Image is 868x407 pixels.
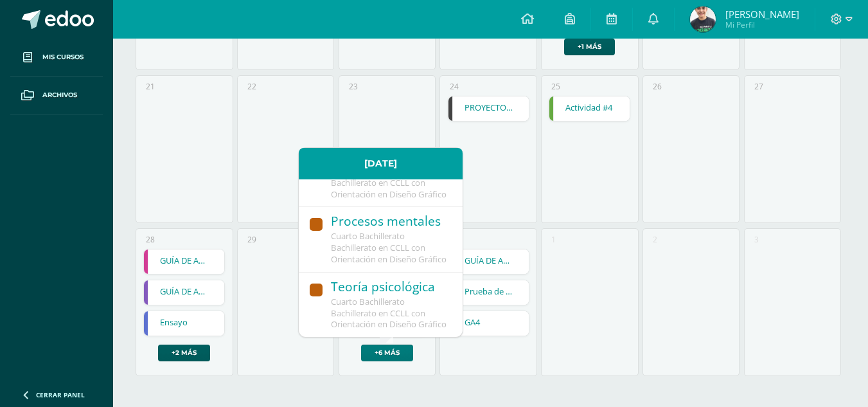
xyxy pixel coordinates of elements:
[144,280,224,305] a: GUÍA DE APRENDIZAJE 3
[146,234,155,245] div: 28
[331,296,447,330] span: Cuarto Bachillerato Bachillerato en CCLL con Orientación en Diseño Gráfico
[10,77,103,114] a: Archivos
[448,96,529,121] a: PROYECTO DE UNIDAD
[361,345,413,361] a: +6 más
[331,213,450,231] div: Procesos mentales
[36,390,85,399] span: Cerrar panel
[725,8,799,21] span: [PERSON_NAME]
[448,249,529,274] a: GUÍA DE APRENDIZAJE 3
[549,96,630,122] div: Actividad #4 | Tarea
[42,90,77,100] span: Archivos
[448,280,529,305] a: Prueba de logro
[143,249,225,275] div: GUÍA DE APRENDIZAJE 3 | Tarea
[247,234,256,245] div: 29
[653,234,657,245] div: 2
[564,39,615,55] a: +1 más
[551,234,556,245] div: 1
[331,279,450,296] div: Teoría psicológica
[549,96,630,121] a: Actividad #4
[448,280,529,305] div: Prueba de logro | Tarea
[299,273,463,337] a: Teoría psicológicaCuarto Bachillerato Bachillerato en CCLL con Orientación en Diseño Gráfico
[143,311,225,336] div: Ensayo | Tarea
[448,249,529,275] div: GUÍA DE APRENDIZAJE 3 | Tarea
[450,81,459,92] div: 24
[299,148,463,179] div: [DATE]
[690,6,716,32] img: f220d820049fc05fb739fdb52607cd30.png
[331,230,447,265] span: Cuarto Bachillerato Bachillerato en CCLL con Orientación en Diseño Gráfico
[144,249,224,274] a: GUÍA DE APRENDIZAJE 3
[10,39,103,77] a: Mis cursos
[448,311,529,336] div: GA4 | Tarea
[143,280,225,305] div: GUÍA DE APRENDIZAJE 3 | Tarea
[754,234,759,245] div: 3
[144,311,224,336] a: Ensayo
[754,81,763,92] div: 27
[551,81,560,92] div: 25
[331,165,447,200] span: Cuarto Bachillerato Bachillerato en CCLL con Orientación en Diseño Gráfico
[146,81,155,92] div: 21
[448,96,529,122] div: PROYECTO DE UNIDAD | Tarea
[158,345,210,361] a: +2 más
[725,19,799,30] span: Mi Perfil
[349,81,358,92] div: 23
[299,207,463,272] a: Procesos mentalesCuarto Bachillerato Bachillerato en CCLL con Orientación en Diseño Gráfico
[448,311,529,336] a: GA4
[42,52,84,62] span: Mis cursos
[653,81,662,92] div: 26
[247,81,256,92] div: 22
